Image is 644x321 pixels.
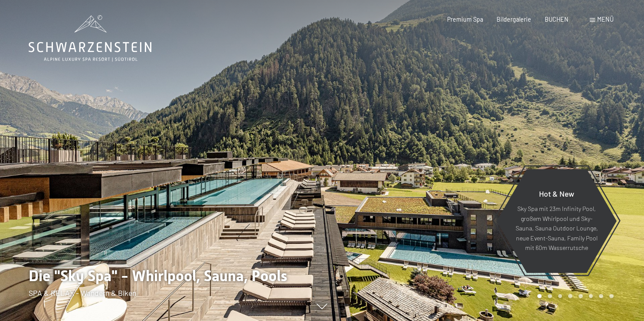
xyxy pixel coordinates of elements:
a: Premium Spa [447,16,483,23]
div: Carousel Page 2 [548,294,552,298]
a: Bildergalerie [497,16,531,23]
span: Hot & New [539,189,574,198]
div: Carousel Page 8 [609,294,614,298]
div: Carousel Page 7 [599,294,603,298]
p: Sky Spa mit 23m Infinity Pool, großem Whirlpool und Sky-Sauna, Sauna Outdoor Lounge, neue Event-S... [515,204,598,253]
div: Carousel Page 4 [568,294,572,298]
a: BUCHEN [545,16,569,23]
div: Carousel Pagination [534,294,613,298]
div: Carousel Page 5 [579,294,583,298]
div: Carousel Page 3 [558,294,562,298]
div: Carousel Page 6 [589,294,593,298]
div: Carousel Page 1 (Current Slide) [537,294,542,298]
a: Hot & New Sky Spa mit 23m Infinity Pool, großem Whirlpool und Sky-Sauna, Sauna Outdoor Lounge, ne... [496,169,617,273]
span: Menü [597,16,614,23]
